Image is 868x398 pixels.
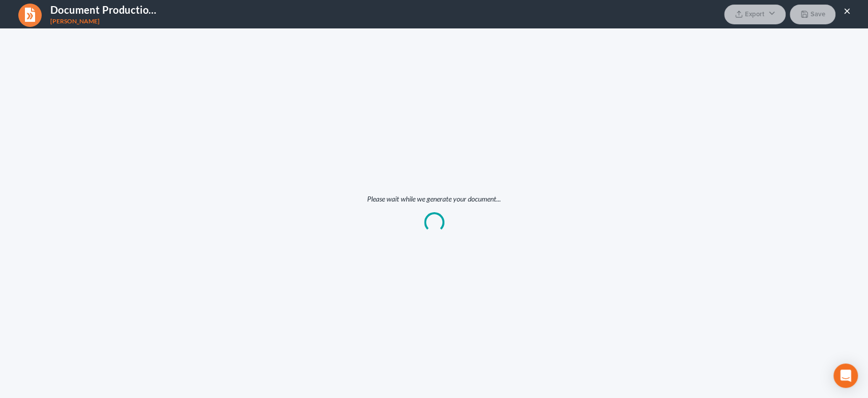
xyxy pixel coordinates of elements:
[844,5,851,17] button: ×
[50,3,160,17] h4: Document Production Form
[367,194,501,203] span: Please wait while we generate your document...
[724,5,786,24] button: Export
[833,363,858,388] div: Open Intercom Messenger
[50,17,100,25] span: [PERSON_NAME]
[790,5,835,24] button: Save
